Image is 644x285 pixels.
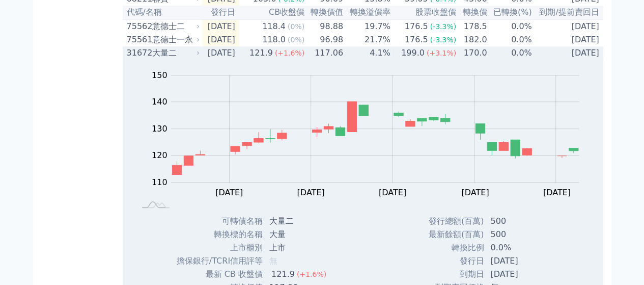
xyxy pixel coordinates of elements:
[152,177,167,187] tspan: 110
[275,49,304,57] span: (+1.6%)
[123,6,202,19] th: 代碼/名稱
[484,254,561,268] td: [DATE]
[202,6,239,19] th: 發行日
[418,241,484,254] td: 轉換比例
[533,6,603,19] th: 到期/提前賣回日
[533,33,603,46] td: [DATE]
[418,228,484,241] td: 最新餘額(百萬)
[484,215,561,228] td: 500
[260,20,288,33] div: 118.4
[399,47,427,59] div: 199.0
[418,215,484,228] td: 發行總額(百萬)
[297,270,326,278] span: (+1.6%)
[164,254,263,268] td: 擔保銀行/TCRI信用評等
[152,20,198,33] div: 意德士二
[484,241,561,254] td: 0.0%
[152,70,167,80] tspan: 150
[202,46,239,60] td: [DATE]
[457,6,487,19] th: 轉換價
[457,19,487,33] td: 178.5
[172,101,578,174] g: Series
[403,34,430,46] div: 176.5
[344,19,391,33] td: 19.7%
[487,6,532,19] th: 已轉換(%)
[152,34,198,46] div: 意德士一永
[487,33,532,46] td: 0.0%
[269,268,297,280] div: 121.9
[152,97,167,107] tspan: 140
[288,36,304,44] span: (0%)
[164,228,263,241] td: 轉換標的名稱
[202,33,239,46] td: [DATE]
[269,256,277,266] span: 無
[461,188,489,197] tspan: [DATE]
[418,268,484,281] td: 到期日
[533,46,603,60] td: [DATE]
[457,46,487,60] td: 170.0
[344,33,391,46] td: 21.7%
[487,19,532,33] td: 0.0%
[215,188,243,197] tspan: [DATE]
[164,215,263,228] td: 可轉債名稱
[344,46,391,60] td: 4.1%
[239,6,305,19] th: CB收盤價
[391,6,457,19] th: 股票收盤價
[305,19,344,33] td: 98.88
[418,254,484,268] td: 發行日
[288,22,304,31] span: (0%)
[297,188,324,197] tspan: [DATE]
[344,6,391,19] th: 轉換溢價率
[533,19,603,33] td: [DATE]
[260,34,288,46] div: 118.0
[457,33,487,46] td: 182.0
[263,241,334,254] td: 上市
[146,70,594,197] g: Chart
[202,19,239,33] td: [DATE]
[152,47,198,59] div: 大量二
[487,46,532,60] td: 0.0%
[127,20,150,33] div: 75562
[379,188,406,197] tspan: [DATE]
[430,22,456,31] span: (-3.3%)
[152,124,167,134] tspan: 130
[263,228,334,241] td: 大量
[430,36,456,44] span: (-3.3%)
[403,20,430,33] div: 176.5
[127,34,150,46] div: 75561
[305,46,344,60] td: 117.06
[152,150,167,160] tspan: 120
[305,33,344,46] td: 96.98
[247,47,275,59] div: 121.9
[305,6,344,19] th: 轉換價值
[164,241,263,254] td: 上市櫃別
[164,268,263,281] td: 最新 CB 收盤價
[263,215,334,228] td: 大量二
[484,268,561,281] td: [DATE]
[127,47,150,59] div: 31672
[543,188,570,197] tspan: [DATE]
[427,49,456,57] span: (+3.1%)
[484,228,561,241] td: 500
